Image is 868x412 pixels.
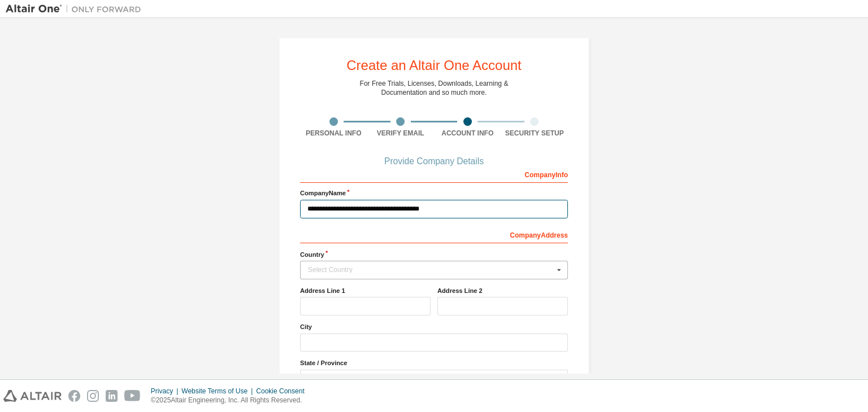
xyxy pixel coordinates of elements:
[501,129,568,138] div: Security Setup
[300,286,431,295] label: Address Line 1
[300,189,568,198] label: Company Name
[300,250,568,259] label: Country
[300,225,568,243] div: Company Address
[87,390,99,402] img: instagram.svg
[256,387,311,396] div: Cookie Consent
[367,129,435,138] div: Verify Email
[360,79,509,97] div: For Free Trials, Licenses, Downloads, Learning & Documentation and so much more.
[151,396,311,405] p: © 2025 Altair Engineering, Inc. All Rights Reserved.
[151,387,181,396] div: Privacy
[434,129,501,138] div: Account Info
[300,358,568,367] label: State / Province
[300,322,568,331] label: City
[6,3,147,15] img: Altair One
[106,390,118,402] img: linkedin.svg
[3,390,62,402] img: altair_logo.svg
[181,387,256,396] div: Website Terms of Use
[68,390,80,402] img: facebook.svg
[437,286,568,295] label: Address Line 2
[300,158,568,165] div: Provide Company Details
[346,59,522,72] div: Create an Altair One Account
[124,390,141,402] img: youtube.svg
[300,129,367,138] div: Personal Info
[308,266,554,273] div: Select Country
[300,165,568,183] div: Company Info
